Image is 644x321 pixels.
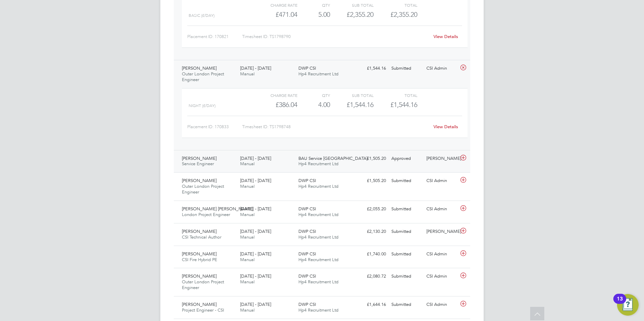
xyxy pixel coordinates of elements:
div: Sub Total [330,1,374,9]
div: Submitted [389,226,424,237]
div: Submitted [389,271,424,282]
span: Hp4 Recruitment Ltd [298,71,339,77]
span: CSI Fire Hybrid PE [182,257,217,262]
span: [DATE] - [DATE] [240,228,271,234]
div: 4.00 [297,99,330,110]
span: London Project Engineer [182,212,230,217]
span: [DATE] - [DATE] [240,206,271,212]
div: [PERSON_NAME] [424,226,459,237]
div: £1,644.16 [354,299,389,310]
div: Submitted [389,249,424,260]
div: Total [374,91,417,99]
span: [PERSON_NAME] [182,251,217,257]
span: DWP CSI [298,178,316,183]
div: Approved [389,153,424,164]
div: QTY [297,91,330,99]
span: [PERSON_NAME] [182,273,217,279]
span: [PERSON_NAME] [182,228,217,234]
div: [PERSON_NAME] [424,153,459,164]
div: CSI Admin [424,204,459,215]
span: [DATE] - [DATE] [240,178,271,183]
span: Service Engineer [182,161,214,167]
span: Hp4 Recruitment Ltd [298,161,339,167]
a: View Details [433,34,458,39]
span: Outer London Project Engineer [182,183,224,195]
div: £1,544.16 [354,63,389,74]
div: Sub Total [330,91,374,99]
div: £1,505.20 [354,175,389,186]
span: [PERSON_NAME] [182,65,217,71]
div: £2,130.20 [354,226,389,237]
div: CSI Admin [424,249,459,260]
span: £2,355.20 [390,10,417,19]
span: [DATE] - [DATE] [240,273,271,279]
div: Total [374,1,417,9]
div: Charge rate [254,91,297,99]
span: Hp4 Recruitment Ltd [298,307,339,313]
span: DWP CSI [298,251,316,257]
span: Manual [240,307,255,313]
div: Placement ID: 170833 [187,121,242,132]
span: BAU Service [GEOGRAPHIC_DATA] [298,155,367,161]
a: View Details [433,124,458,130]
span: Hp4 Recruitment Ltd [298,279,339,285]
span: Outer London Project Engineer [182,71,224,82]
span: DWP CSI [298,228,316,234]
div: Submitted [389,175,424,186]
div: 13 [617,299,623,308]
span: [PERSON_NAME] [PERSON_NAME] [182,206,253,212]
div: £2,055.20 [354,204,389,215]
div: Submitted [389,299,424,310]
div: 5.00 [297,9,330,20]
div: £2,080.72 [354,271,389,282]
span: CSI Technical Author [182,234,221,240]
div: Timesheet ID: TS1798790 [242,31,429,42]
div: Submitted [389,63,424,74]
span: Hp4 Recruitment Ltd [298,183,339,189]
span: DWP CSI [298,273,316,279]
span: Manual [240,212,255,217]
span: Manual [240,71,255,77]
div: Timesheet ID: TS1798748 [242,121,429,132]
span: Manual [240,183,255,189]
span: [DATE] - [DATE] [240,155,271,161]
div: £1,740.00 [354,249,389,260]
span: Hp4 Recruitment Ltd [298,257,339,262]
div: Charge rate [254,1,297,9]
span: Night (£/day) [189,103,216,108]
div: £1,505.20 [354,153,389,164]
span: Manual [240,279,255,285]
div: Submitted [389,204,424,215]
span: [DATE] - [DATE] [240,65,271,71]
div: £1,544.16 [330,99,374,110]
span: [DATE] - [DATE] [240,301,271,307]
span: Manual [240,161,255,167]
span: £1,544.16 [390,101,417,109]
div: £471.04 [254,9,297,20]
span: DWP CSI [298,301,316,307]
span: [PERSON_NAME] [182,178,217,183]
span: DWP CSI [298,65,316,71]
div: Placement ID: 170821 [187,31,242,42]
span: Outer London Project Engineer [182,279,224,290]
div: QTY [297,1,330,9]
div: CSI Admin [424,271,459,282]
span: Manual [240,234,255,240]
span: [DATE] - [DATE] [240,251,271,257]
span: Basic (£/day) [189,13,215,18]
span: Hp4 Recruitment Ltd [298,234,339,240]
button: Open Resource Center, 13 new notifications [617,294,639,316]
span: Manual [240,257,255,262]
div: £386.04 [254,99,297,110]
div: CSI Admin [424,63,459,74]
span: DWP CSI [298,206,316,212]
div: CSI Admin [424,175,459,186]
span: [PERSON_NAME] [182,155,217,161]
span: Project Engineer - CSI [182,307,224,313]
span: Hp4 Recruitment Ltd [298,212,339,217]
span: [PERSON_NAME] [182,301,217,307]
div: £2,355.20 [330,9,374,20]
div: CSI Admin [424,299,459,310]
